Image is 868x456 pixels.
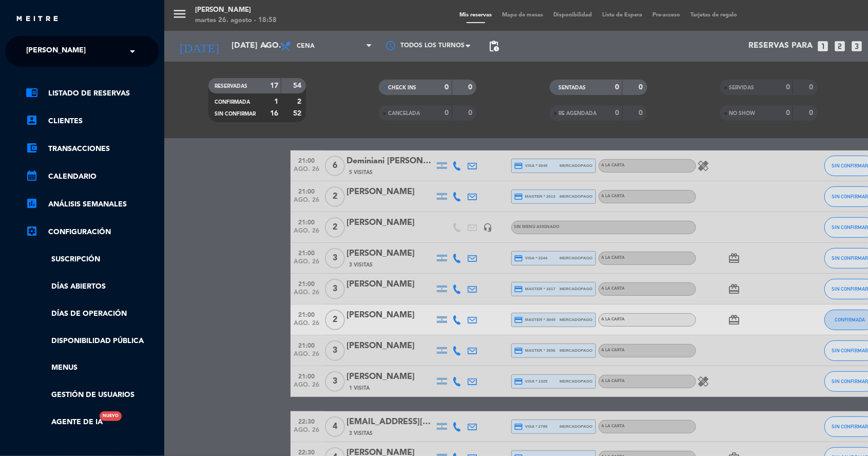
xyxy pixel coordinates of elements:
i: assessment [26,197,38,210]
a: Menus [26,362,159,374]
a: assessmentANÁLISIS SEMANALES [26,198,159,211]
a: Disponibilidad pública [26,335,159,347]
a: Configuración [26,226,159,238]
a: account_boxClientes [26,115,159,127]
a: chrome_reader_modeListado de Reservas [26,87,159,100]
a: Gestión de usuarios [26,389,159,401]
a: calendar_monthCalendario [26,170,159,183]
div: Nuevo [100,411,122,421]
i: account_box [26,114,38,126]
i: calendar_month [26,169,38,182]
a: Suscripción [26,254,159,265]
span: [PERSON_NAME] [26,41,86,62]
a: Días de Operación [26,308,159,320]
a: Días abiertos [26,281,159,293]
img: MEITRE [15,15,59,23]
i: settings_applications [26,225,38,237]
a: Agente de IANuevo [26,416,103,428]
i: account_balance_wallet [26,142,38,154]
span: pending_actions [488,40,500,52]
a: account_balance_walletTransacciones [26,143,159,155]
i: chrome_reader_mode [26,86,38,99]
